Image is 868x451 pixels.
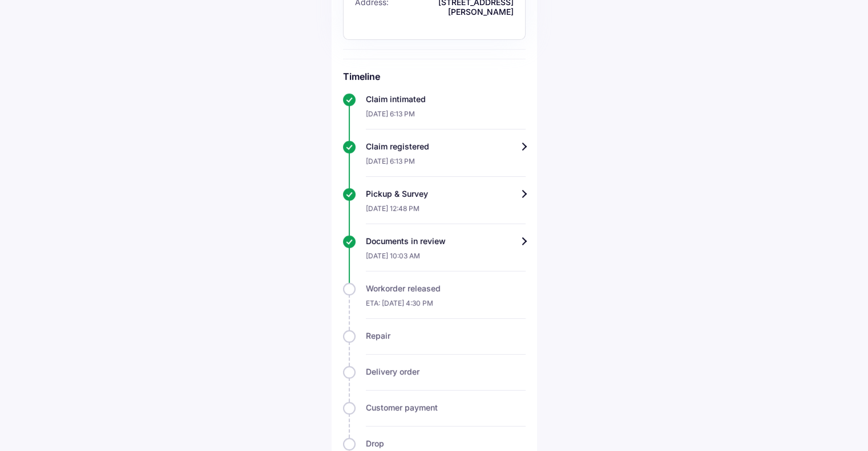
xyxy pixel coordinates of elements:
[366,247,526,271] div: [DATE] 10:03 AM
[366,366,526,377] div: Delivery order
[366,94,526,105] div: Claim intimated
[343,71,526,82] h6: Timeline
[366,438,526,449] div: Drop
[366,105,526,129] div: [DATE] 6:13 PM
[366,152,526,177] div: [DATE] 6:13 PM
[366,330,526,342] div: Repair
[366,294,526,319] div: ETA: [DATE] 4:30 PM
[366,188,526,200] div: Pickup & Survey
[366,235,526,247] div: Documents in review
[366,402,526,413] div: Customer payment
[366,200,526,224] div: [DATE] 12:48 PM
[366,283,526,294] div: Workorder released
[366,141,526,152] div: Claim registered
